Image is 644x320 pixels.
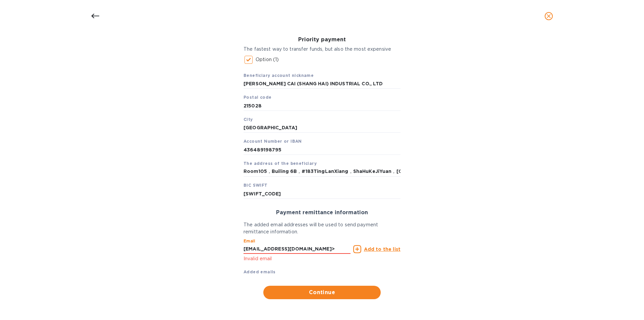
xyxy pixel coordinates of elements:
[263,286,381,299] button: Continue
[244,183,268,188] b: BIC SWIFT
[244,167,400,177] input: The address of the beneficiary
[244,269,276,274] b: Added emails
[244,73,314,78] b: Beneficiary account nickname
[244,189,400,199] input: BIC SWIFT
[244,210,400,216] h3: Payment remittance information
[244,79,400,89] input: Beneficiary account nickname
[269,288,375,296] span: Continue
[244,101,400,111] input: Postal code
[244,239,255,243] label: Email
[244,139,302,144] b: Account Number or IBAN
[244,46,400,53] p: The fastest way to transfer funds, but also the most expensive
[244,37,400,43] h3: Priority payment
[244,161,317,166] b: The address of the beneficiary
[244,117,253,122] b: City
[244,255,351,263] p: Invalid email
[244,123,400,133] input: City
[256,56,279,63] p: Option (1)
[244,95,271,100] b: Postal code
[244,244,351,254] input: Enter email
[244,221,400,235] p: The added email addresses will be used to send payment remittance information.
[244,145,400,155] input: Account Number or IBAN
[364,246,400,252] u: Add to the list
[541,8,557,24] button: close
